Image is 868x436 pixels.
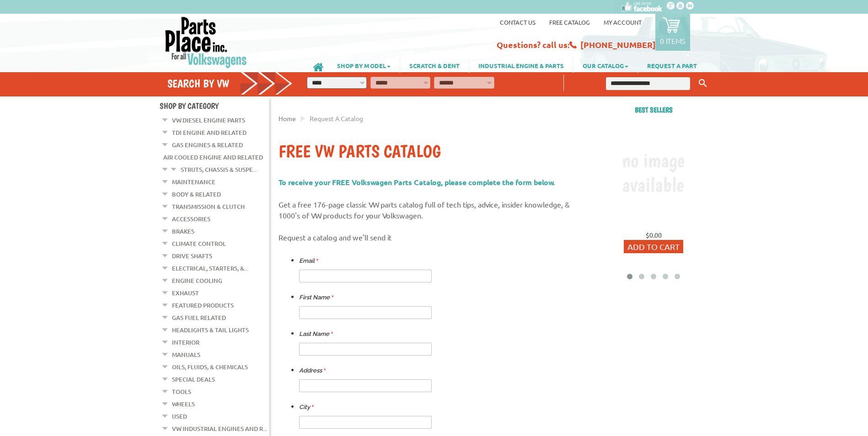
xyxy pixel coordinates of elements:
p: Request a catalog and we'll send it [279,232,589,243]
a: OUR CATALOG [573,58,638,73]
label: Email [299,255,318,266]
a: VW Diesel Engine Parts [172,114,245,126]
a: Free Catalog [549,18,590,26]
span: Request a Catalog [310,114,363,122]
button: Keyword Search [696,76,710,91]
a: Tools [172,386,191,398]
a: SCRATCH & DENT [400,58,469,73]
a: Used [172,410,187,422]
a: VW Industrial Engines and R... [172,423,267,435]
span: Add to Cart [627,242,680,251]
a: Headlights & Tail Lights [172,324,249,336]
a: INDUSTRIAL ENGINE & PARTS [469,58,573,73]
a: 0 items [655,14,690,51]
a: Electrical, Starters, &... [172,262,248,274]
a: Special Deals [172,373,215,385]
span: To receive your FREE Volkswagen Parts Catalog, please complete the form below. [279,177,555,187]
p: 0 items [660,36,686,45]
a: Manuals [172,349,200,361]
a: Home [279,114,296,122]
img: Parts Place Inc! [164,16,248,69]
label: Last Name [299,329,333,340]
a: Air Cooled Engine and Related [163,151,263,163]
a: Oils, Fluids, & Chemicals [172,361,248,373]
a: Contact us [500,18,536,26]
span: $0.00 [646,231,662,239]
a: Gas Fuel Related [172,312,226,324]
a: Gas Engines & Related [172,139,243,151]
h1: Free VW Parts Catalog [279,141,589,163]
a: REQUEST A PART [638,58,706,73]
a: Exhaust [172,287,199,299]
h2: Best sellers [599,106,708,114]
a: Body & Related [172,188,221,200]
a: Struts, Chassis & Suspe... [181,164,257,175]
button: Add to Cart [624,240,683,253]
a: Climate Control [172,238,226,250]
a: Accessories [172,213,210,225]
h4: Search by VW [167,77,293,90]
a: TDI Engine and Related [172,127,246,138]
a: My Account [604,18,642,26]
p: Get a free 176-page classic VW parts catalog full of tech tips, advice, insider knowledge, & 1000... [279,199,589,221]
label: Address [299,365,326,376]
a: Interior [172,336,199,348]
a: Transmission & Clutch [172,201,245,213]
a: Engine Cooling [172,275,222,287]
a: Maintenance [172,176,215,188]
a: Wheels [172,398,195,410]
a: Drive Shafts [172,250,212,262]
label: City [299,402,314,413]
a: Brakes [172,225,194,237]
a: SHOP BY MODEL [328,58,400,73]
h4: Shop By Category [160,101,269,111]
a: Featured Products [172,299,234,311]
label: First Name [299,292,333,303]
